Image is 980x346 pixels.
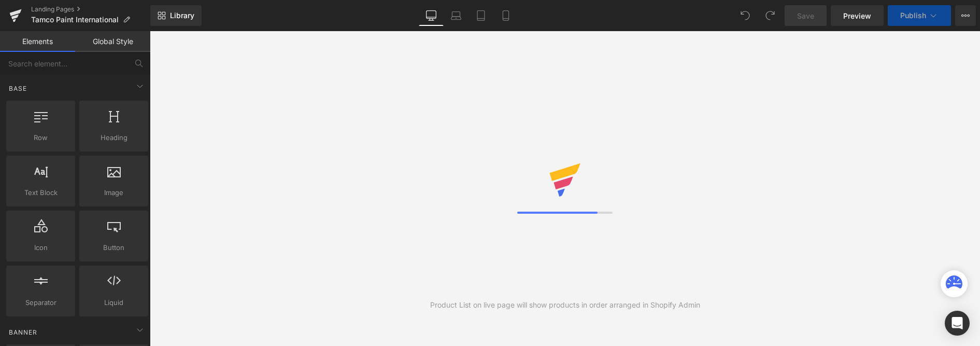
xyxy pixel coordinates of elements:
a: Mobile [493,5,518,26]
div: Product List on live page will show products in order arranged in Shopify Admin [430,299,700,311]
a: Desktop [419,5,444,26]
a: New Library [150,5,202,26]
span: Separator [9,297,72,308]
span: Button [82,242,145,253]
span: Base [8,84,28,93]
button: Redo [760,5,780,26]
a: Landing Pages [31,5,150,13]
span: Image [82,187,145,198]
span: Liquid [82,297,145,308]
span: Tamco Paint International [31,16,119,24]
a: Preview [831,5,884,26]
span: Heading [82,132,145,143]
button: More [955,5,976,26]
span: Banner [8,327,38,337]
span: Text Block [9,187,72,198]
button: Publish [888,5,951,26]
div: Open Intercom Messenger [945,311,970,336]
a: Laptop [444,5,468,26]
button: Undo [735,5,756,26]
span: Save [797,10,814,21]
a: Tablet [468,5,493,26]
span: Publish [900,11,926,20]
span: Icon [9,242,72,253]
a: Global Style [75,31,150,52]
span: Preview [843,10,871,21]
span: Row [9,132,72,143]
span: Library [170,11,194,20]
